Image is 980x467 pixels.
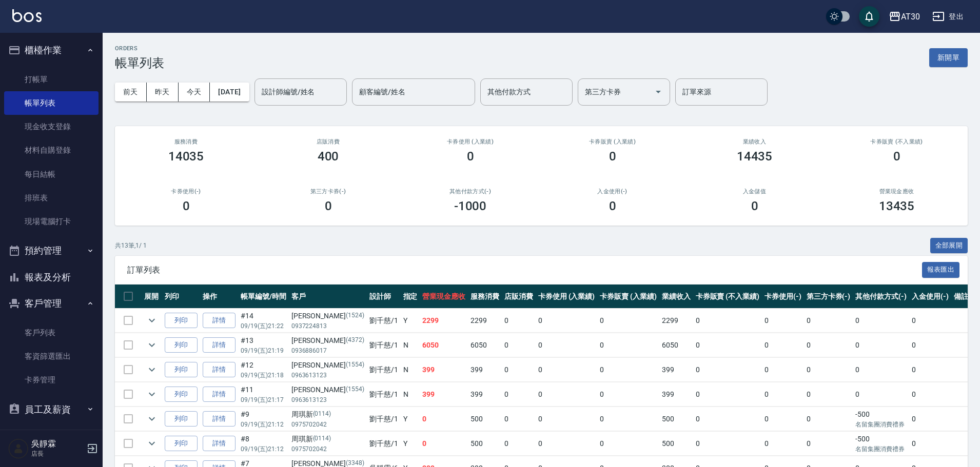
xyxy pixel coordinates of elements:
[859,6,879,27] button: save
[928,7,968,26] button: 登出
[346,335,364,346] p: (4372)
[291,360,364,371] div: [PERSON_NAME]
[659,432,693,456] td: 500
[853,432,909,456] td: -500
[411,188,529,195] h2: 其他付款方式(-)
[597,432,659,456] td: 0
[536,432,598,456] td: 0
[313,409,331,420] p: (0114)
[468,407,502,431] td: 500
[183,199,190,213] h3: 0
[597,333,659,357] td: 0
[804,432,853,456] td: 0
[411,138,529,145] h2: 卡券使用 (入業績)
[367,309,401,333] td: 劉千慈 /1
[401,309,420,333] td: Y
[502,309,536,333] td: 0
[325,199,332,213] h3: 0
[468,285,502,309] th: 服務消費
[762,358,804,382] td: 0
[165,362,198,378] button: 列印
[241,444,286,454] p: 09/19 (五) 21:12
[468,358,502,382] td: 399
[4,163,99,186] a: 每日結帳
[838,138,955,145] h2: 卡券販賣 (不入業績)
[696,188,813,195] h2: 入金儲值
[401,382,420,407] td: N
[241,346,286,355] p: 09/19 (五) 21:19
[4,290,99,317] button: 客戶管理
[313,434,331,444] p: (0114)
[291,371,364,380] p: 0963613123
[289,285,367,309] th: 客戶
[4,264,99,291] button: 報表及分析
[693,333,762,357] td: 0
[502,333,536,357] td: 0
[650,84,667,100] button: Open
[31,449,84,458] p: 店長
[168,149,204,164] h3: 14035
[291,420,364,429] p: 0975702042
[502,285,536,309] th: 店販消費
[502,382,536,407] td: 0
[4,321,99,344] a: 客戶列表
[165,313,198,329] button: 列印
[693,358,762,382] td: 0
[536,333,598,357] td: 0
[693,407,762,431] td: 0
[468,382,502,407] td: 399
[269,188,387,195] h2: 第三方卡券(-)
[879,199,915,213] h3: 13435
[420,309,468,333] td: 2299
[659,285,693,309] th: 業績收入
[203,313,236,329] a: 詳情
[115,45,164,52] h2: ORDERS
[147,83,179,101] button: 昨天
[291,346,364,355] p: 0936886017
[554,138,671,145] h2: 卡券販賣 (入業績)
[468,432,502,456] td: 500
[144,313,160,328] button: expand row
[162,285,200,309] th: 列印
[693,382,762,407] td: 0
[4,396,99,423] button: 員工及薪資
[291,434,364,444] div: 周琪新
[855,420,907,429] p: 名留集團消費禮券
[454,199,487,213] h3: -1000
[420,382,468,407] td: 399
[467,149,474,164] h3: 0
[4,186,99,210] a: 排班表
[951,285,971,309] th: 備註
[885,6,924,27] button: AT30
[367,407,401,431] td: 劉千慈 /1
[536,358,598,382] td: 0
[203,387,236,402] a: 詳情
[291,335,364,346] div: [PERSON_NAME]
[200,285,238,309] th: 操作
[291,311,364,321] div: [PERSON_NAME]
[909,382,951,407] td: 0
[804,407,853,431] td: 0
[4,422,99,449] button: 商品管理
[468,309,502,333] td: 2299
[367,285,401,309] th: 設計師
[420,407,468,431] td: 0
[693,285,762,309] th: 卡券販賣 (不入業績)
[838,188,955,195] h2: 營業現金應收
[901,10,920,23] div: AT30
[238,309,289,333] td: #14
[696,138,813,145] h2: 業績收入
[318,149,339,164] h3: 400
[144,411,160,427] button: expand row
[597,285,659,309] th: 卡券販賣 (入業績)
[536,285,598,309] th: 卡券使用 (入業績)
[238,285,289,309] th: 帳單編號/時間
[855,444,907,454] p: 名留集團消費禮券
[909,309,951,333] td: 0
[659,333,693,357] td: 6050
[502,432,536,456] td: 0
[804,358,853,382] td: 0
[210,83,249,101] button: [DATE]
[238,333,289,357] td: #13
[12,9,42,22] img: Logo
